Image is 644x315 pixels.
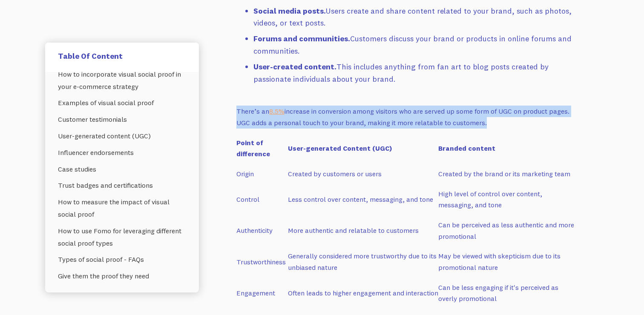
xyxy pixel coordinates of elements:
[58,223,186,252] a: How to use Fomo for leveraging different social proof types
[438,144,495,152] strong: Branded content
[288,289,438,297] span: Often leads to higher engagement and interaction
[58,128,186,144] a: User-generated content (UGC)
[58,194,186,223] a: How to measure the impact of visual social proof
[269,107,285,115] a: 8.5%
[438,169,570,178] span: Created by the brand or its marketing team
[253,62,336,72] strong: User-created content.
[236,106,577,128] p: There’s an increase in conversion among visitors who are served up some form of UGC on product pa...
[236,169,254,178] span: Origin
[288,252,437,272] span: Generally considered more trustworthy due to its unbiased nature
[288,226,419,235] span: More authentic and relatable to customers
[438,189,542,209] span: High level of control over content, messaging, and tone
[58,66,186,95] a: How to incorporate visual social proof in your e-commerce strategy
[58,144,186,161] a: Influencer endorsements
[438,283,558,303] span: Can be less engaging if it's perceived as overly promotional
[236,195,259,203] span: Control
[236,258,286,266] span: Trustworthiness
[58,177,186,194] a: Trust badges and certifications
[253,6,326,16] strong: Social media posts.
[236,138,270,158] strong: Point of difference
[253,34,350,43] strong: Forums and communities.
[58,268,186,284] a: Give them the proof they need
[58,161,186,178] a: Case studies
[58,51,186,61] h5: Table Of Content
[253,5,577,30] li: Users create and share content related to your brand, such as photos, videos, or text posts.
[288,144,392,152] strong: User-generated Content (UGC)
[236,226,273,235] span: Authenticity
[58,94,186,111] a: Examples of visual social proof
[58,111,186,128] a: Customer testimonials
[253,61,577,86] li: This includes anything from fan art to blog posts created by passionate individuals about your br...
[253,33,577,57] li: Customers discuss your brand or products in online forums and communities.
[438,220,574,241] span: Can be perceived as less authentic and more promotional
[438,252,561,272] span: May be viewed with skepticism due to its promotional nature
[288,195,433,203] span: Less control over content, messaging, and tone
[58,251,186,268] a: Types of social proof - FAQs
[288,169,382,178] span: Created by customers or users
[236,289,275,297] span: Engagement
